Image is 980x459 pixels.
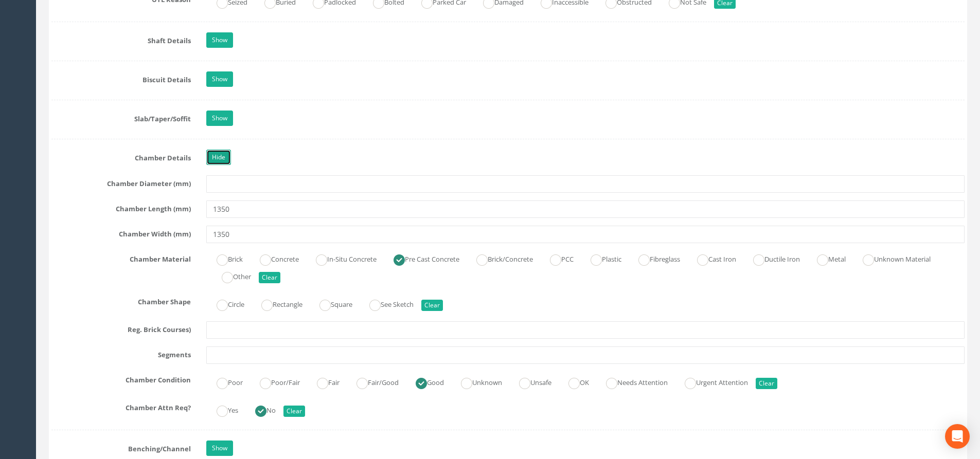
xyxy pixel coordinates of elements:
[211,268,251,283] label: Other
[44,226,199,239] label: Chamber Width (mm)
[44,71,199,85] label: Biscuit Details
[540,251,574,266] label: PCC
[359,296,414,311] label: See Sketch
[756,378,777,389] button: Clear
[283,406,305,417] button: Clear
[309,296,352,311] label: Square
[44,321,199,335] label: Reg. Brick Courses)
[250,374,300,389] label: Poor/Fair
[44,251,199,264] label: Chamber Material
[307,374,340,389] label: Fair
[259,272,280,283] button: Clear
[206,251,243,266] label: Brick
[206,296,244,311] label: Circle
[509,374,551,389] label: Unsafe
[206,374,243,389] label: Poor
[206,111,233,126] a: Show
[945,424,970,449] div: Open Intercom Messenger
[44,111,199,124] label: Slab/Taper/Soffit
[596,374,668,389] label: Needs Attention
[44,200,199,214] label: Chamber Length (mm)
[628,251,680,266] label: Fibreglass
[306,251,377,266] label: In-Situ Concrete
[346,374,399,389] label: Fair/Good
[44,372,199,385] label: Chamber Condition
[206,32,233,48] a: Show
[44,293,199,307] label: Chamber Shape
[687,251,736,266] label: Cast Iron
[44,32,199,46] label: Shaft Details
[466,251,533,266] label: Brick/Concrete
[44,346,199,360] label: Segments
[250,251,299,266] label: Concrete
[421,300,443,311] button: Clear
[451,374,502,389] label: Unknown
[674,374,748,389] label: Urgent Attention
[206,402,238,417] label: Yes
[405,374,444,389] label: Good
[852,251,931,266] label: Unknown Material
[251,296,302,311] label: Rectangle
[44,440,199,454] label: Benching/Channel
[206,71,233,87] a: Show
[206,440,233,456] a: Show
[580,251,621,266] label: Plastic
[245,402,276,417] label: No
[558,374,589,389] label: OK
[206,150,231,165] a: Hide
[44,175,199,189] label: Chamber Diameter (mm)
[743,251,800,266] label: Ductile Iron
[807,251,846,266] label: Metal
[44,399,199,413] label: Chamber Attn Req?
[383,251,459,266] label: Pre Cast Concrete
[44,150,199,163] label: Chamber Details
